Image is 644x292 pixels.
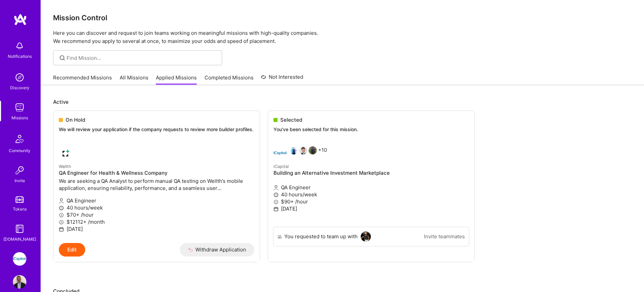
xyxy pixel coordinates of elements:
p: $70+ /hour [59,211,254,218]
p: [DATE] [59,225,254,233]
img: tokens [16,196,24,203]
i: icon Calendar [59,227,64,232]
div: Discovery [10,84,29,91]
input: Find Mission... [67,54,217,62]
p: We are seeking a QA Analyst to perform manual QA testing on Wellth’s mobile application, ensuring... [59,177,254,192]
img: discovery [13,71,26,84]
i: icon Clock [59,205,64,211]
a: Not Interested [261,73,303,85]
i: icon MoneyGray [59,220,64,225]
i: icon Applicant [59,198,64,203]
a: All Missions [120,74,148,85]
div: Community [9,147,30,154]
img: Community [11,131,28,147]
p: Here you can discover and request to join teams working on meaningful missions with high-quality ... [53,29,632,45]
h4: QA Engineer for Health & Wellness Company [59,170,254,176]
div: Invite [15,177,25,184]
button: Withdraw Application [180,243,255,257]
div: [DOMAIN_NAME] [3,236,36,243]
span: On Hold [66,116,85,123]
p: Active [53,98,632,105]
div: Tokens [13,205,27,213]
img: guide book [13,222,26,236]
p: We will review your application if the company requests to review more builder profiles. [59,126,254,133]
button: Edit [59,243,85,257]
p: QA Engineer [59,197,254,204]
a: Applied Missions [156,74,197,85]
p: $12112+ /month [59,218,254,225]
img: logo [14,14,27,26]
div: Notifications [8,53,32,60]
a: iCapital: Building an Alternative Investment Marketplace [11,252,28,266]
img: Wellth company logo [59,146,72,160]
a: Recommended Missions [53,74,112,85]
i: icon SearchGrey [58,54,66,62]
a: Completed Missions [205,74,254,85]
img: iCapital: Building an Alternative Investment Marketplace [13,252,26,266]
p: 40 hours/week [59,204,254,211]
img: teamwork [13,101,26,114]
a: User Avatar [11,275,28,289]
div: Missions [11,114,28,121]
img: bell [13,39,26,53]
i: icon MoneyGray [59,213,64,218]
h3: Mission Control [53,14,632,22]
img: Invite [13,164,26,177]
img: User Avatar [13,275,26,289]
small: Wellth [59,164,71,169]
a: Wellth company logoWellthQA Engineer for Health & Wellness CompanyWe are seeking a QA Analyst to ... [53,141,260,243]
